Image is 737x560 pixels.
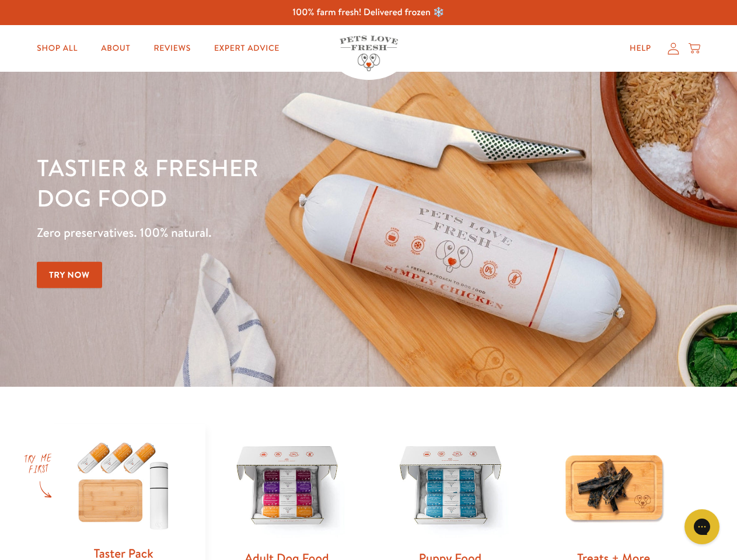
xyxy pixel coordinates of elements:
[620,37,661,60] a: Help
[37,262,102,288] a: Try Now
[679,505,725,548] iframe: Gorgias live chat messenger
[37,222,479,243] p: Zero preservatives. 100% natural.
[205,37,289,60] a: Expert Advice
[340,36,398,71] img: Pets Love Fresh
[144,37,200,60] a: Reviews
[27,37,87,60] a: Shop All
[92,37,139,60] a: About
[37,152,479,213] h1: Tastier & fresher dog food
